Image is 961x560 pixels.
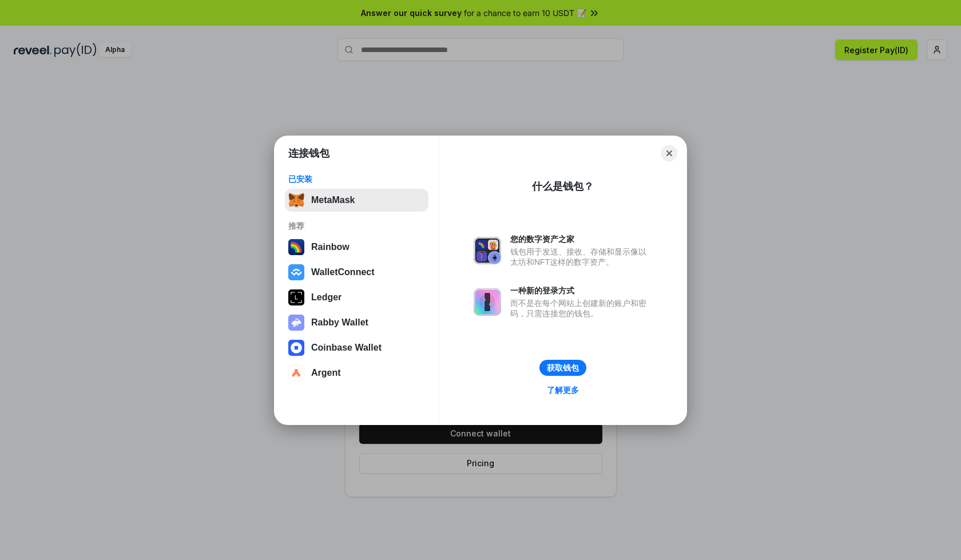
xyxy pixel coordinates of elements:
[510,298,652,319] div: 而不是在每个网站上创建新的账户和密码，只需连接您的钱包。
[288,315,304,331] img: svg+xml,%3Csvg%20xmlns%3D%22http%3A%2F%2Fwww.w3.org%2F2000%2Fsvg%22%20fill%3D%22none%22%20viewBox...
[288,289,304,305] img: svg+xml,%3Csvg%20xmlns%3D%22http%3A%2F%2Fwww.w3.org%2F2000%2Fsvg%22%20width%3D%2228%22%20height%3...
[311,368,341,378] div: Argent
[510,285,652,296] div: 一种新的登录方式
[661,145,677,161] button: Close
[311,195,355,205] div: MetaMask
[547,363,579,373] div: 获取钱包
[532,180,594,193] div: 什么是钱包？
[540,383,586,398] a: 了解更多
[510,247,652,267] div: 钱包用于发送、接收、存储和显示像以太坊和NFT这样的数字资产。
[285,236,428,259] button: Rainbow
[474,288,501,316] img: svg+xml,%3Csvg%20xmlns%3D%22http%3A%2F%2Fwww.w3.org%2F2000%2Fsvg%22%20fill%3D%22none%22%20viewBox...
[288,264,304,280] img: svg+xml,%3Csvg%20width%3D%2228%22%20height%3D%2228%22%20viewBox%3D%220%200%2028%2028%22%20fill%3D...
[539,360,586,376] button: 获取钱包
[311,242,350,252] div: Rainbow
[311,292,341,303] div: Ledger
[288,174,425,184] div: 已安装
[474,237,501,264] img: svg+xml,%3Csvg%20xmlns%3D%22http%3A%2F%2Fwww.w3.org%2F2000%2Fsvg%22%20fill%3D%22none%22%20viewBox...
[288,239,304,255] img: svg+xml,%3Csvg%20width%3D%22120%22%20height%3D%22120%22%20viewBox%3D%220%200%20120%20120%22%20fil...
[285,189,428,212] button: MetaMask
[311,317,368,328] div: Rabby Wallet
[288,221,425,231] div: 推荐
[285,336,428,359] button: Coinbase Wallet
[285,362,428,384] button: Argent
[288,340,304,356] img: svg+xml,%3Csvg%20width%3D%2228%22%20height%3D%2228%22%20viewBox%3D%220%200%2028%2028%22%20fill%3D...
[311,343,382,353] div: Coinbase Wallet
[547,385,579,395] div: 了解更多
[311,267,375,277] div: WalletConnect
[285,311,428,334] button: Rabby Wallet
[288,192,304,208] img: svg+xml,%3Csvg%20fill%3D%22none%22%20height%3D%2233%22%20viewBox%3D%220%200%2035%2033%22%20width%...
[288,146,329,160] h1: 连接钱包
[285,286,428,309] button: Ledger
[510,234,652,244] div: 您的数字资产之家
[285,261,428,284] button: WalletConnect
[288,365,304,381] img: svg+xml,%3Csvg%20width%3D%2228%22%20height%3D%2228%22%20viewBox%3D%220%200%2028%2028%22%20fill%3D...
